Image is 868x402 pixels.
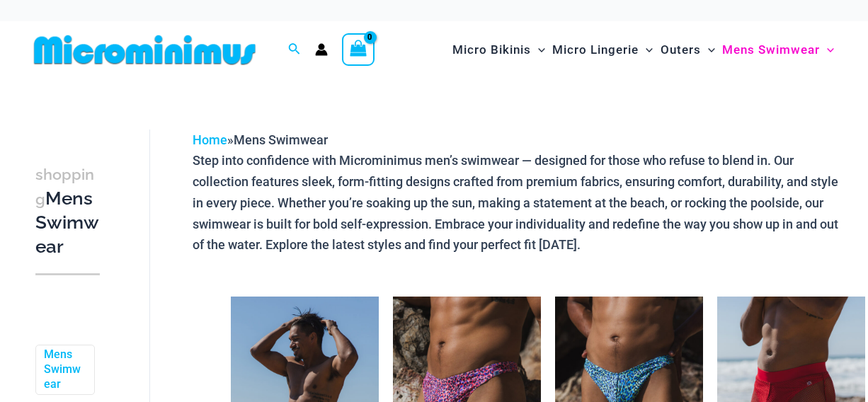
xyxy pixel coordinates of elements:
a: Micro LingerieMenu ToggleMenu Toggle [549,28,656,71]
span: Menu Toggle [639,32,653,68]
span: Micro Bikinis [452,32,531,68]
a: Micro BikinisMenu ToggleMenu Toggle [449,28,549,71]
a: Search icon link [288,41,301,59]
span: Micro Lingerie [552,32,639,68]
span: Menu Toggle [531,32,545,68]
span: » [193,132,328,147]
a: OutersMenu ToggleMenu Toggle [657,28,719,71]
img: MM SHOP LOGO FLAT [28,34,261,66]
span: Mens Swimwear [234,132,328,147]
nav: Site Navigation [447,26,840,74]
a: Mens Swimwear [44,348,84,391]
a: Mens SwimwearMenu ToggleMenu Toggle [719,28,838,71]
a: View Shopping Cart, empty [342,33,375,66]
h3: Mens Swimwear [35,162,100,259]
span: Mens Swimwear [722,32,820,68]
p: Step into confidence with Microminimus men’s swimwear — designed for those who refuse to blend in... [193,150,839,255]
span: Menu Toggle [820,32,834,68]
a: Home [193,132,227,147]
span: Menu Toggle [701,32,715,68]
span: Outers [661,32,701,68]
a: Account icon link [315,43,328,56]
span: shopping [35,166,94,208]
